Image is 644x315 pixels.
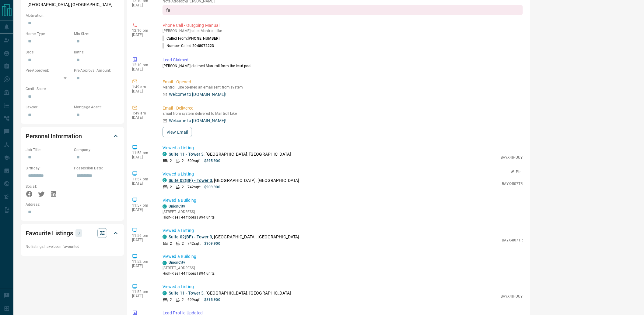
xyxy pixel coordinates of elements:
[163,284,523,290] p: Viewed a Listing
[163,171,523,177] p: Viewed a Listing
[132,203,153,208] p: 11:57 pm
[163,209,215,215] p: [STREET_ADDRESS]
[26,244,119,250] p: No listings have been favourited
[163,43,214,49] p: Number Called:
[132,177,153,181] p: 11:57 pm
[132,264,153,268] p: [DATE]
[163,261,167,265] div: condos.ca
[163,266,215,271] p: [STREET_ADDRESS]
[132,238,153,242] p: [DATE]
[26,86,119,92] p: Credit Score:
[132,85,153,89] p: 1:49 am
[163,22,523,29] p: Phone Call - Outgoing Manual
[132,63,153,67] p: 12:10 pm
[26,131,82,141] h2: Personal Information
[182,241,184,246] p: 2
[132,181,153,186] p: [DATE]
[132,3,153,7] p: [DATE]
[169,177,299,184] p: , [GEOGRAPHIC_DATA], [GEOGRAPHIC_DATA]
[74,31,119,37] p: Min Size:
[170,241,172,246] p: 2
[169,118,226,124] p: Welcome to [DOMAIN_NAME]!
[132,151,153,155] p: 11:58 pm
[163,85,523,89] p: Mantroll Like opened an email sent from system
[182,158,184,164] p: 2
[163,29,523,33] p: [PERSON_NAME] called Mantroll Like
[163,5,523,15] div: fa
[163,254,523,260] p: Viewed a Building
[188,36,219,41] span: [PHONE_NUMBER]
[163,178,167,183] div: condos.ca
[169,151,291,157] p: , [GEOGRAPHIC_DATA], [GEOGRAPHIC_DATA]
[163,36,219,41] p: Called From:
[182,184,184,190] p: 2
[169,234,212,239] a: Suite 02(BF) - Tower 3
[501,294,523,299] p: BAYX4IHUUY
[163,215,215,220] p: High-Rise | 44 floors | 894 units
[132,234,153,238] p: 11:56 pm
[163,79,523,85] p: Email - Opened
[74,147,119,153] p: Company:
[502,237,523,243] p: BAYX4I07TR
[26,129,119,143] div: Personal Information
[169,290,291,297] p: , [GEOGRAPHIC_DATA], [GEOGRAPHIC_DATA]
[163,205,167,209] div: condos.ca
[187,297,201,303] p: 699 sqft
[163,235,167,239] div: condos.ca
[170,184,172,190] p: 2
[26,147,71,153] p: Job Title:
[26,184,71,189] p: Social:
[26,228,73,238] h2: Favourite Listings
[26,165,71,171] p: Birthday:
[132,33,153,37] p: [DATE]
[132,208,153,212] p: [DATE]
[163,63,523,69] p: [PERSON_NAME] claimed Mantroll from the lead pool
[163,127,192,137] button: View Email
[163,291,167,295] div: condos.ca
[74,49,119,55] p: Baths:
[187,158,201,164] p: 699 sqft
[163,227,523,234] p: Viewed a Listing
[132,260,153,264] p: 11:52 pm
[163,111,523,116] p: Email from system delivered to Mantroll Like
[26,13,119,18] p: Motivation:
[170,297,172,303] p: 2
[163,197,523,204] p: Viewed a Building
[169,178,212,183] a: Suite 02(BF) - Tower 3
[26,104,71,110] p: Lawyer:
[26,31,71,37] p: Home Type:
[163,152,167,156] div: condos.ca
[74,165,119,171] p: Possession Date:
[163,105,523,111] p: Email - Delivered
[26,68,71,73] p: Pre-Approved:
[74,68,119,73] p: Pre-Approval Amount:
[26,49,71,55] p: Beds:
[501,155,523,160] p: BAYX4IHUUY
[169,291,204,296] a: Suite 11 - Tower 3
[26,202,119,207] p: Address:
[182,297,184,303] p: 2
[132,67,153,71] p: [DATE]
[132,111,153,115] p: 1:49 am
[502,181,523,186] p: BAYX4I07TR
[163,145,523,151] p: Viewed a Listing
[204,297,220,303] p: $895,900
[187,184,201,190] p: 742 sqft
[132,290,153,294] p: 11:52 pm
[132,294,153,299] p: [DATE]
[163,271,215,277] p: High-Rise | 44 floors | 894 units
[132,155,153,159] p: [DATE]
[26,226,119,241] div: Favourite Listings0
[132,89,153,93] p: [DATE]
[169,234,299,240] p: , [GEOGRAPHIC_DATA], [GEOGRAPHIC_DATA]
[163,57,523,63] p: Lead Claimed
[508,169,525,175] button: Pin
[169,152,204,157] a: Suite 11 - Tower 3
[132,28,153,33] p: 12:10 pm
[193,44,214,48] span: 2048072223
[74,104,119,110] p: Mortgage Agent:
[204,158,220,164] p: $895,900
[132,115,153,120] p: [DATE]
[170,158,172,164] p: 2
[169,91,226,98] p: Welcome to [DOMAIN_NAME]!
